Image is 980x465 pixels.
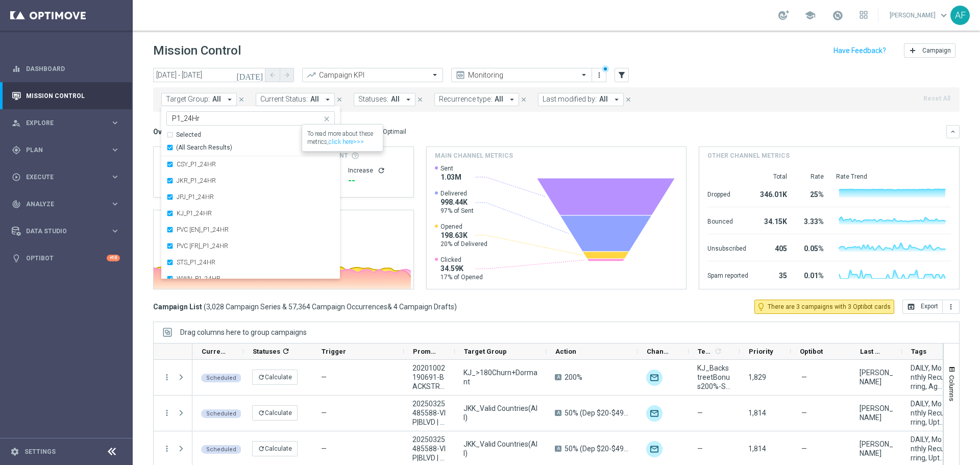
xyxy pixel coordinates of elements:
[153,302,457,311] h3: Campaign List
[358,95,388,104] span: Statuses:
[646,405,663,422] img: Email
[335,94,344,105] button: close
[440,273,483,281] span: 17% of Opened
[412,363,446,391] span: 20201002190691-BACKSTREET BONUS| 200%
[565,373,582,382] span: 200%
[323,115,331,123] i: close
[617,70,626,80] i: filter_alt
[464,348,507,355] span: Target Group
[11,65,120,73] button: equalizer Dashboard
[176,131,201,139] div: Selected
[555,374,561,380] span: A
[415,94,425,105] button: close
[11,92,120,100] button: Mission Control
[748,373,766,381] span: 1,829
[166,254,335,271] div: STS_P1_24HR
[748,409,766,417] span: 1,814
[302,68,443,82] ng-select: Campaign KPI
[237,94,246,105] button: close
[153,127,186,136] h3: Overview:
[413,348,437,355] span: Promotions
[697,444,703,453] span: —
[440,164,461,173] span: Sent
[283,71,290,79] i: arrow_forward
[435,151,513,160] h4: Main channel metrics
[12,145,21,155] i: gps_fixed
[321,373,327,381] span: —
[26,244,107,272] a: Optibot
[394,302,454,311] span: 4 Campaign Drafts
[761,173,787,181] div: Total
[860,368,893,386] div: Gurshlyn Cooper
[280,68,294,82] button: arrow_forward
[756,302,766,311] i: lightbulb_outline
[434,93,519,106] button: Recurrence type: All arrow_drop_down
[12,82,120,109] div: Mission Control
[404,95,413,104] i: arrow_drop_down
[321,445,327,453] span: —
[697,363,731,391] span: KJ_BackstreetBonus200%-Set3
[902,302,960,310] multiple-options-button: Export to CSV
[714,347,722,355] i: refresh
[922,47,951,54] span: Campaign
[697,408,703,418] span: —
[707,151,790,160] h4: Other channel metrics
[201,408,241,418] colored-tag: Scheduled
[800,348,823,355] span: Optibot
[463,439,537,458] span: JKK_Valid Countries(All)
[336,96,343,103] i: close
[201,444,241,454] colored-tag: Scheduled
[166,238,335,254] div: PVC [FR]_P1_24HR
[166,189,335,205] div: JPJ_P1_24HR
[310,95,319,104] span: All
[439,95,492,104] span: Recurrence type:
[110,199,120,209] i: keyboard_arrow_right
[11,146,120,154] button: gps_fixed Plan keyboard_arrow_right
[253,348,280,355] span: Statuses
[322,113,330,121] button: close
[440,189,474,198] span: Delivered
[801,373,807,382] span: —
[799,185,824,202] div: 25%
[440,198,474,207] span: 998.44K
[11,254,120,262] div: lightbulb Optibot +10
[615,68,629,82] button: filter_alt
[206,375,236,381] span: Scheduled
[555,446,561,452] span: A
[206,410,236,417] span: Scheduled
[948,375,956,401] span: Columns
[799,239,824,256] div: 0.05%
[12,118,110,128] div: Explore
[646,370,663,386] img: Optimail
[177,161,216,167] label: CSY_P1_24HR
[161,111,340,279] ng-select: CSY_P1_24HR, JKR_P1_24HR, JPJ_P1_24HR, KJ_P1_24HR, PVC [EN]_P1_24HR and 3 more
[322,348,346,355] span: Trigger
[348,175,405,187] div: --
[909,46,917,55] i: add
[258,445,265,452] i: refresh
[707,239,748,256] div: Unsubscribed
[495,95,503,104] span: All
[412,399,446,427] span: 20250325485588-VIP|BLVD | 50% [DEP $20-49], 20250325485616-VIP|BLVD | 60% [DEP $50-99], 202503254...
[595,71,603,79] i: more_vert
[252,405,298,421] button: refreshCalculate
[440,173,461,182] span: 1.03M
[354,93,415,106] button: Statuses: All arrow_drop_down
[455,70,465,80] i: preview
[834,47,886,54] input: Have Feedback?
[348,166,405,175] div: Increase
[12,145,110,155] div: Plan
[538,93,624,106] button: Last modified by: All arrow_drop_down
[153,43,241,58] h1: Mission Control
[162,373,171,382] button: more_vert
[258,374,265,381] i: refresh
[256,93,335,106] button: Current Status: All arrow_drop_down
[26,174,110,180] span: Execute
[836,173,951,181] div: Rate Trend
[412,435,446,462] span: 20250325485588-VIP|BLVD | 50% [DEP $20-49], 20250325485616-VIP|BLVD | 60% [DEP $50-99], 202503254...
[707,266,748,283] div: Spam reported
[162,444,171,453] button: more_vert
[166,271,335,287] div: WWN_P1_24HR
